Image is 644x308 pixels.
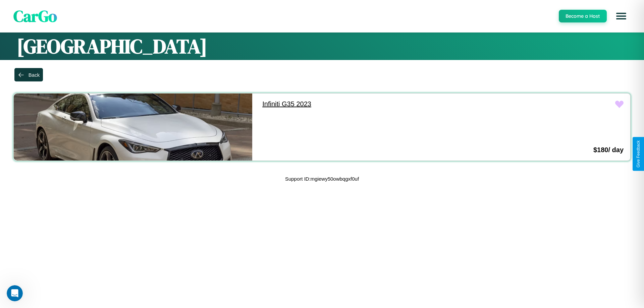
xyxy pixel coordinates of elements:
h1: [GEOGRAPHIC_DATA] [17,33,627,60]
a: Infiniti G35 2023 [256,94,494,115]
iframe: Intercom live chat [7,285,23,301]
div: Back [29,72,40,78]
h3: $ 180 / day [593,146,624,154]
div: Give Feedback [636,140,641,168]
button: Open menu [612,7,631,25]
span: CarGo [13,5,57,27]
button: Become a Host [559,10,607,22]
button: Back [14,68,43,81]
p: Support ID: mgiewy50owbqgxf0uf [285,174,359,183]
